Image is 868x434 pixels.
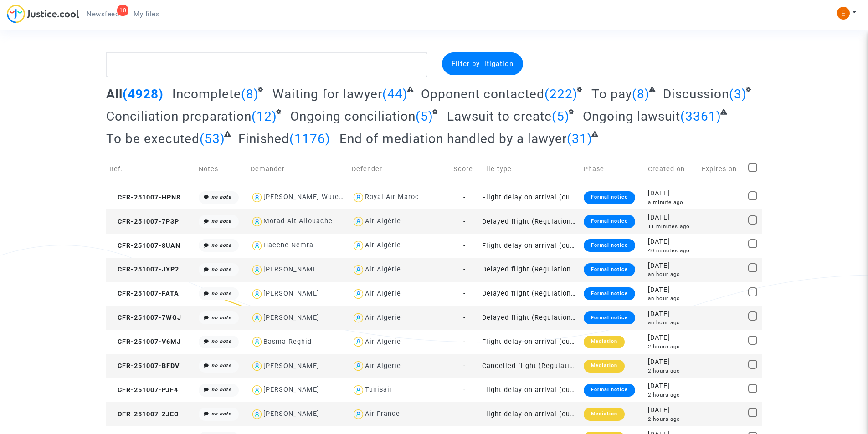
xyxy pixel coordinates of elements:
[648,357,695,367] div: [DATE]
[352,408,365,421] img: icon-user.svg
[211,218,231,224] i: no note
[632,87,650,102] span: (8)
[211,315,231,321] i: no note
[837,7,850,20] img: ACg8ocIeiFvHKe4dA5oeRFd_CiCnuxWUEc1A2wYhRJE3TTWt=s96-c
[648,237,695,247] div: [DATE]
[263,241,313,249] div: Hacene Nemra
[365,314,401,322] div: Air Algérie
[699,153,745,185] td: Expires on
[479,354,580,378] td: Cancelled flight (Regulation EC 261/2004)
[87,10,119,18] span: Newsfeed
[123,87,164,102] span: (4928)
[463,362,466,370] span: -
[584,263,635,276] div: Formal notice
[729,87,747,102] span: (3)
[648,271,695,278] div: an hour ago
[648,223,695,230] div: 11 minutes ago
[479,402,580,426] td: Flight delay on arrival (outside of EU - Montreal Convention)
[263,314,319,322] div: [PERSON_NAME]
[109,290,179,297] span: CFR-251007-FATA
[365,410,400,418] div: Air France
[584,191,635,204] div: Formal notice
[584,239,635,252] div: Formal notice
[463,290,466,297] span: -
[365,266,401,273] div: Air Algérie
[680,109,721,124] span: (3361)
[365,241,401,249] div: Air Algérie
[463,410,466,418] span: -
[251,215,264,228] img: icon-user.svg
[648,343,695,351] div: 2 hours ago
[416,109,433,124] span: (5)
[211,194,231,200] i: no note
[349,153,450,185] td: Defender
[447,109,552,124] span: Lawsuit to create
[263,386,319,393] div: [PERSON_NAME]
[463,218,466,225] span: -
[200,131,225,146] span: (53)
[251,263,264,276] img: icon-user.svg
[463,314,466,322] span: -
[289,131,330,146] span: (1176)
[365,338,401,346] div: Air Algérie
[263,410,319,418] div: [PERSON_NAME]
[584,287,635,300] div: Formal notice
[648,189,695,199] div: [DATE]
[645,153,699,185] td: Created on
[109,314,181,322] span: CFR-251007-7WGJ
[352,311,365,325] img: icon-user.svg
[479,282,580,306] td: Delayed flight (Regulation EC 261/2004)
[580,153,645,185] td: Phase
[421,87,544,102] span: Opponent contacted
[109,194,180,201] span: CFR-251007-HPN8
[106,131,200,146] span: To be executed
[584,215,635,228] div: Formal notice
[238,131,289,146] span: Finished
[252,109,277,124] span: (12)
[263,217,333,225] div: Morad Ait Allouache
[479,209,580,234] td: Delayed flight (Regulation EC 261/2004)
[109,362,180,370] span: CFR-251007-BFDV
[251,239,264,252] img: icon-user.svg
[109,410,179,418] span: CFR-251007-2JEC
[106,109,252,124] span: Conciliation preparation
[117,5,128,16] div: 10
[109,338,181,346] span: CFR-251007-V6MJ
[251,287,264,301] img: icon-user.svg
[251,335,264,348] img: icon-user.svg
[584,336,625,348] div: Mediation
[648,381,695,391] div: [DATE]
[106,153,196,185] td: Ref.
[211,387,231,393] i: no note
[339,131,567,146] span: End of mediation handled by a lawyer
[479,378,580,402] td: Flight delay on arrival (outside of EU - Montreal Convention)
[544,87,578,102] span: (222)
[106,87,123,102] span: All
[109,242,180,250] span: CFR-251007-8UAN
[211,291,231,296] i: no note
[552,109,570,124] span: (5)
[648,285,695,295] div: [DATE]
[109,218,179,225] span: CFR-251007-7P3P
[648,415,695,423] div: 2 hours ago
[663,87,729,102] span: Discussion
[134,10,159,18] span: My files
[211,338,231,344] i: no note
[352,191,365,204] img: icon-user.svg
[584,360,625,373] div: Mediation
[251,359,264,373] img: icon-user.svg
[452,60,514,68] span: Filter by litigation
[479,153,580,185] td: File type
[352,263,365,276] img: icon-user.svg
[195,153,247,185] td: Notes
[352,383,365,397] img: icon-user.svg
[479,185,580,209] td: Flight delay on arrival (outside of EU - Montreal Convention)
[648,319,695,327] div: an hour ago
[463,194,466,201] span: -
[211,266,231,272] i: no note
[648,309,695,319] div: [DATE]
[479,258,580,282] td: Delayed flight (Regulation EC 261/2004)
[352,239,365,252] img: icon-user.svg
[463,338,466,346] span: -
[251,191,264,204] img: icon-user.svg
